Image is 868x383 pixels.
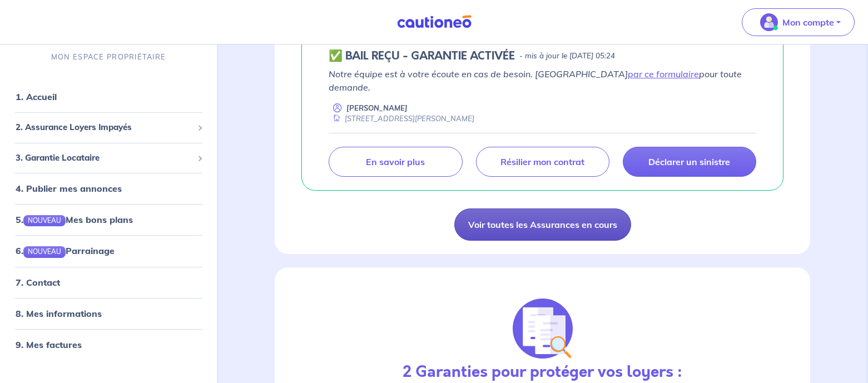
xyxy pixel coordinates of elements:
p: En savoir plus [366,156,425,167]
p: Résilier mon contrat [500,156,584,167]
p: Déclarer un sinistre [648,156,730,167]
a: En savoir plus [329,147,462,177]
p: Mon compte [782,16,834,29]
h3: 2 Garanties pour protéger vos loyers : [403,363,682,382]
h5: ✅ BAIL REÇU - GARANTIE ACTIVÉE [329,49,515,63]
a: 8. Mes informations [16,307,102,319]
a: 9. Mes factures [16,339,82,350]
a: 7. Contact [16,276,60,287]
div: 8. Mes informations [4,302,212,324]
div: state: CONTRACT-VALIDATED, Context: ,MAYBE-CERTIFICATE,,LESSOR-DOCUMENTS,IS-ODEALIM [329,49,756,63]
div: 3. Garantie Locataire [4,147,212,169]
a: Déclarer un sinistre [623,147,756,177]
div: 6.NOUVEAUParrainage [4,240,212,262]
span: 3. Garantie Locataire [16,152,193,165]
div: 1. Accueil [4,86,212,108]
div: 5.NOUVEAUMes bons plans [4,208,212,231]
p: [PERSON_NAME] [346,103,408,113]
div: 4. Publier mes annonces [4,177,212,200]
a: 4. Publier mes annonces [16,183,122,194]
p: MON ESPACE PROPRIÉTAIRE [51,52,166,62]
a: Voir toutes les Assurances en cours [454,208,631,241]
a: par ce formulaire [628,68,699,79]
a: 5.NOUVEAUMes bons plans [16,214,133,225]
button: illu_account_valid_menu.svgMon compte [742,8,855,36]
span: 2. Assurance Loyers Impayés [16,121,193,134]
a: Résilier mon contrat [476,147,609,177]
img: illu_account_valid_menu.svg [760,13,778,31]
p: - mis à jour le [DATE] 05:24 [519,51,615,62]
div: 2. Assurance Loyers Impayés [4,117,212,138]
p: Notre équipe est à votre écoute en cas de besoin. [GEOGRAPHIC_DATA] pour toute demande. [329,67,756,94]
img: Cautioneo [393,15,476,29]
img: justif-loupe [513,299,573,359]
div: 7. Contact [4,271,212,293]
a: 1. Accueil [16,91,57,102]
div: [STREET_ADDRESS][PERSON_NAME] [329,113,474,124]
a: 6.NOUVEAUParrainage [16,245,115,256]
div: 9. Mes factures [4,333,212,355]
